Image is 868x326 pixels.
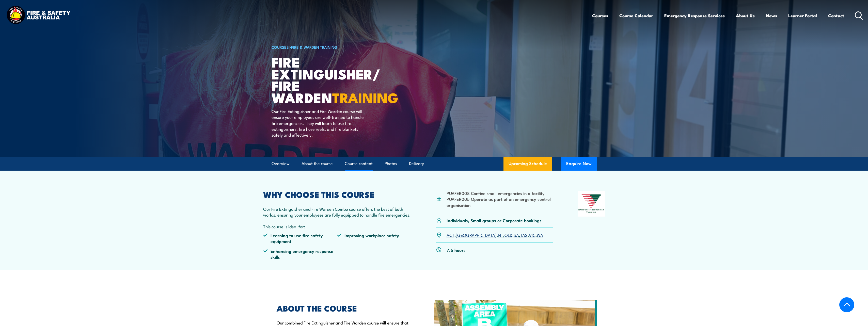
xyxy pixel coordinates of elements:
button: Enquire Now [561,157,597,171]
a: Contact [828,9,844,22]
strong: TRAINING [332,87,398,108]
a: QLD [504,232,512,238]
h2: WHY CHOOSE THIS COURSE [263,191,412,198]
a: Learner Portal [788,9,817,22]
a: News [766,9,777,22]
li: PUAFER005 Operate as part of an emergency control organisation [447,196,553,208]
a: TAS [520,232,528,238]
a: WA [537,232,543,238]
a: NT [498,232,503,238]
a: Course content [345,157,373,170]
li: Improving workplace safety [337,232,411,244]
h2: ABOUT THE COURSE [277,304,411,312]
li: Enhancing emergency response skills [263,248,337,260]
h6: > [272,44,397,50]
a: Fire & Warden Training [291,44,337,50]
a: Overview [272,157,290,170]
h1: Fire Extinguisher/ Fire Warden [272,56,397,103]
a: Emergency Response Services [664,9,725,22]
a: Delivery [409,157,424,170]
a: Course Calendar [619,9,653,22]
a: [GEOGRAPHIC_DATA] [456,232,497,238]
a: VIC [529,232,535,238]
a: SA [514,232,519,238]
a: Upcoming Schedule [503,157,552,171]
li: PUAFER008 Confine small emergencies in a facility [447,190,553,196]
p: , , , , , , , [447,232,543,238]
a: Courses [592,9,608,22]
p: 7.5 hours [447,247,466,253]
a: COURSES [272,44,289,50]
p: Our Fire Extinguisher and Fire Warden course will ensure your employees are well-trained to handl... [272,108,364,138]
a: ACT [447,232,454,238]
img: Nationally Recognised Training logo. [578,191,605,217]
p: This course is ideal for: [263,223,412,229]
a: About Us [736,9,755,22]
p: Individuals, Small groups or Corporate bookings [447,217,542,223]
p: Our Fire Extinguisher and Fire Warden Combo course offers the best of both worlds, ensuring your ... [263,206,412,218]
a: Photos [385,157,397,170]
li: Learning to use fire safety equipment [263,232,337,244]
a: About the course [302,157,333,170]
